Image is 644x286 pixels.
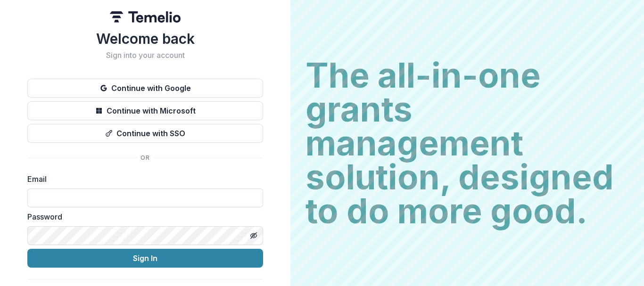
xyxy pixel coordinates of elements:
[27,173,257,185] label: Email
[27,249,263,268] button: Sign In
[27,101,263,120] button: Continue with Microsoft
[110,11,181,23] img: Temelio
[27,211,257,222] label: Password
[27,124,263,143] button: Continue with SSO
[27,79,263,98] button: Continue with Google
[246,228,261,243] button: Toggle password visibility
[27,30,263,47] h1: Welcome back
[27,51,263,60] h2: Sign into your account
